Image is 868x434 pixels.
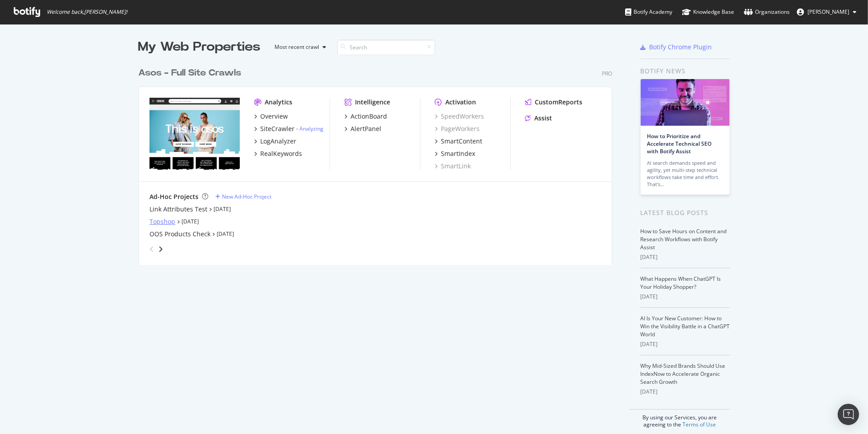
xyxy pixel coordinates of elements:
a: Analyzing [299,125,323,132]
a: What Happens When ChatGPT Is Your Holiday Shopper? [641,275,721,291]
div: [DATE] [641,388,730,396]
div: AI search demands speed and agility, yet multi-step technical workflows take time and effort. Tha... [647,159,723,188]
span: Welcome back, [PERSON_NAME] ! [47,8,127,16]
div: - [296,125,323,132]
img: www.asos.com [149,98,240,170]
a: ActionBoard [344,112,387,121]
div: Knowledge Base [682,8,734,16]
div: Assist [534,114,552,123]
div: Latest Blog Posts [641,208,730,218]
div: SmartIndex [441,149,475,158]
div: angle-left [146,242,157,256]
a: [DATE] [214,205,231,213]
div: New Ad-Hoc Project [222,193,271,200]
div: Ad-Hoc Projects [149,192,198,201]
a: SiteCrawler- Analyzing [254,124,323,133]
div: By using our Services, you are agreeing to the [630,409,730,428]
a: SmartIndex [435,149,475,158]
div: Botify news [641,66,730,76]
a: How to Prioritize and Accelerate Technical SEO with Botify Assist [647,132,712,155]
a: Terms of Use [682,421,716,428]
a: [DATE] [182,218,199,225]
a: New Ad-Hoc Project [215,193,271,200]
img: How to Prioritize and Accelerate Technical SEO with Botify Assist [641,79,730,126]
a: Botify Chrome Plugin [641,43,712,52]
a: Topshop [149,217,175,226]
div: grid [138,56,619,265]
a: SmartLink [435,162,471,171]
div: LogAnalyzer [260,137,296,146]
a: Overview [254,112,288,121]
div: Open Intercom Messenger [838,404,859,425]
div: Botify Chrome Plugin [650,43,712,52]
button: [PERSON_NAME] [790,5,864,19]
div: Pro [602,70,612,77]
div: Botify Academy [625,8,672,16]
div: Overview [260,112,288,121]
div: [DATE] [641,253,730,261]
a: SpeedWorkers [435,112,484,121]
a: AI Is Your New Customer: How to Win the Visibility Battle in a ChatGPT World [641,315,730,338]
div: CustomReports [535,98,582,107]
a: PageWorkers [435,124,480,133]
div: ActionBoard [351,112,387,121]
div: [DATE] [641,340,730,348]
a: [DATE] [217,230,234,238]
span: Richard Lawther [807,8,849,16]
div: Most recent crawl [275,44,319,50]
a: Why Mid-Sized Brands Should Use IndexNow to Accelerate Organic Search Growth [641,362,726,386]
div: RealKeywords [260,149,302,158]
a: Asos - Full Site Crawls [138,67,245,80]
div: SmartContent [441,137,482,146]
div: SiteCrawler [260,124,295,133]
a: Link Attributes Test [149,205,207,214]
a: OOS Products Check [149,230,210,239]
div: AlertPanel [351,124,381,133]
div: Organizations [744,8,790,16]
input: Search [337,40,435,55]
a: Assist [525,114,552,123]
div: Intelligence [355,98,390,107]
a: SmartContent [435,137,482,146]
div: angle-right [157,245,164,254]
div: [DATE] [641,293,730,301]
div: Asos - Full Site Crawls [138,67,241,80]
div: My Web Properties [138,38,261,56]
button: Most recent crawl [268,40,330,54]
a: LogAnalyzer [254,137,296,146]
a: RealKeywords [254,149,302,158]
a: How to Save Hours on Content and Research Workflows with Botify Assist [641,227,727,251]
div: Analytics [265,98,292,107]
div: Activation [445,98,476,107]
a: AlertPanel [344,124,381,133]
a: CustomReports [525,98,582,107]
